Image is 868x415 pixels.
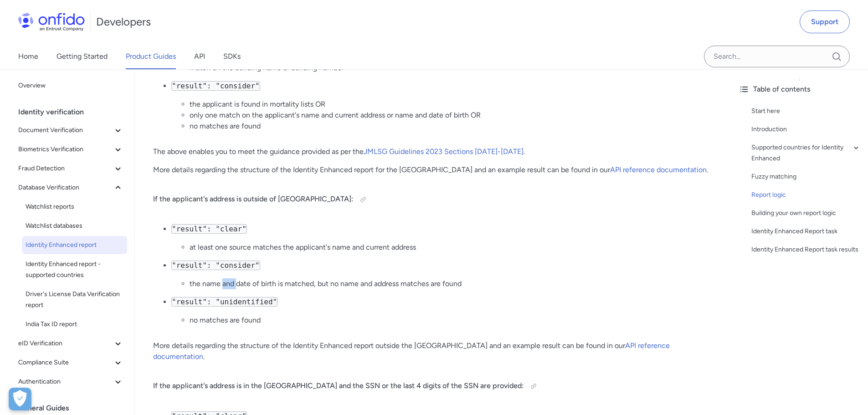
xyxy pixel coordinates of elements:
a: Watchlist reports [22,198,127,216]
a: Watchlist databases [22,217,127,235]
button: Database Verification [15,179,127,197]
span: India Tax ID report [26,319,123,330]
a: Supported countries for Identity Enhanced [751,142,861,164]
input: Onfido search input field [704,46,850,67]
h1: Developers [96,15,151,29]
p: More details regarding the structure of the Identity Enhanced report outside the [GEOGRAPHIC_DATA... [153,340,713,362]
span: Identity Enhanced report - supported countries [26,259,123,281]
button: eID Verification [15,334,127,353]
a: Introduction [751,124,861,135]
img: Onfido Logo [18,13,85,31]
button: Biometrics Verification [15,140,127,159]
button: Document Verification [15,121,127,139]
span: Watchlist reports [26,201,123,212]
a: Getting Started [56,44,108,69]
div: Table of contents [739,84,861,95]
span: Compliance Suite [18,357,113,368]
a: Identity Enhanced report [22,236,127,254]
code: "result": "consider" [171,81,260,91]
a: Start here [751,106,861,117]
h4: If the applicant's address is outside of [GEOGRAPHIC_DATA]: [153,192,713,207]
a: SDKs [223,44,241,69]
a: Report logic [751,190,861,200]
span: Fraud Detection [18,163,113,174]
p: The above enables you to meet the guidance provided as per the . [153,146,713,157]
a: Fuzzy matching [751,171,861,182]
li: no matches are found [190,315,713,326]
div: Cookie Preferences [9,388,31,410]
span: Watchlist databases [26,220,123,231]
li: the applicant is found in mortality lists OR [190,99,713,110]
span: Driver's License Data Verification report [26,289,123,311]
a: Building your own report logic [751,208,861,219]
a: Support [800,10,850,33]
a: JMLSG Guidelines 2023 Sections [DATE]-[DATE] [364,147,524,156]
div: Identity verification [18,103,131,121]
button: Authentication [15,373,127,391]
li: only one match on the applicant's name and current address or name and date of birth OR [190,110,713,121]
span: eID Verification [18,338,113,349]
button: Compliance Suite [15,354,127,372]
span: Document Verification [18,125,113,136]
span: Overview [18,80,123,91]
a: Identity Enhanced report - supported countries [22,255,127,284]
li: the name and date of birth is matched, but no name and address matches are found [190,278,713,289]
a: Identity Enhanced Report task [751,226,861,237]
a: Overview [15,77,127,95]
span: Biometrics Verification [18,144,113,155]
a: Driver's License Data Verification report [22,285,127,314]
span: Database Verification [18,182,113,193]
h4: If the applicant's address is in the [GEOGRAPHIC_DATA] and the SSN or the last 4 digits of the SS... [153,379,713,394]
a: Home [18,44,38,69]
a: India Tax ID report [22,315,127,333]
li: no matches are found [190,121,713,132]
code: "result": "clear" [171,224,247,234]
code: "result": "consider" [171,261,260,270]
p: More details regarding the structure of the Identity Enhanced report for the [GEOGRAPHIC_DATA] an... [153,164,713,175]
li: at least one source matches the applicant's name and current address [190,242,713,253]
a: Identity Enhanced Report task results [751,244,861,255]
span: Authentication [18,376,113,387]
a: API reference documentation [610,165,707,174]
span: Identity Enhanced report [26,240,123,251]
code: "result": "unidentified" [171,297,277,307]
button: Fraud Detection [15,159,127,178]
a: API [194,44,205,69]
button: Open Preferences [9,388,31,410]
a: Product Guides [126,44,176,69]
